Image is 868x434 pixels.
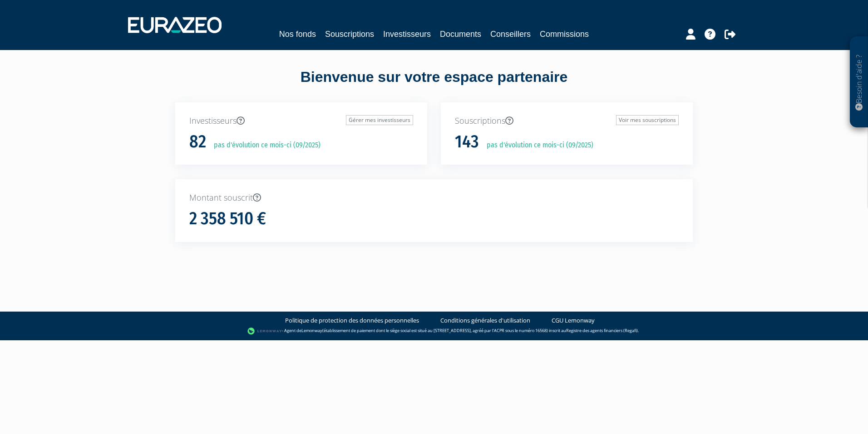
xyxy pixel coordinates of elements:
h1: 2 358 510 € [189,209,266,228]
div: Bienvenue sur votre espace partenaire [168,67,700,102]
a: Gérer mes investisseurs [346,115,413,125]
p: pas d'évolution ce mois-ci (09/2025) [480,140,593,151]
p: Besoin d'aide ? [854,41,864,123]
a: Conditions générales d'utilisation [440,316,530,325]
h1: 82 [189,132,206,151]
p: pas d'évolution ce mois-ci (09/2025) [207,140,321,151]
p: Montant souscrit [189,192,679,204]
a: Investisseurs [383,28,431,40]
img: logo-lemonway.png [247,327,282,336]
a: Lemonway [301,328,322,333]
img: 1732889491-logotype_eurazeo_blanc_rvb.png [128,17,222,33]
a: CGU Lemonway [552,316,595,325]
a: Souscriptions [325,28,374,40]
a: Nos fonds [279,28,316,40]
a: Documents [440,28,481,40]
a: Commissions [540,28,589,40]
p: Souscriptions [455,115,679,127]
a: Politique de protection des données personnelles [285,316,419,325]
p: Investisseurs [189,115,413,127]
a: Voir mes souscriptions [616,115,679,125]
a: Conseillers [490,28,531,40]
h1: 143 [455,132,479,151]
a: Registre des agents financiers (Regafi) [566,328,638,333]
div: - Agent de (établissement de paiement dont le siège social est situé au [STREET_ADDRESS], agréé p... [9,327,859,336]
